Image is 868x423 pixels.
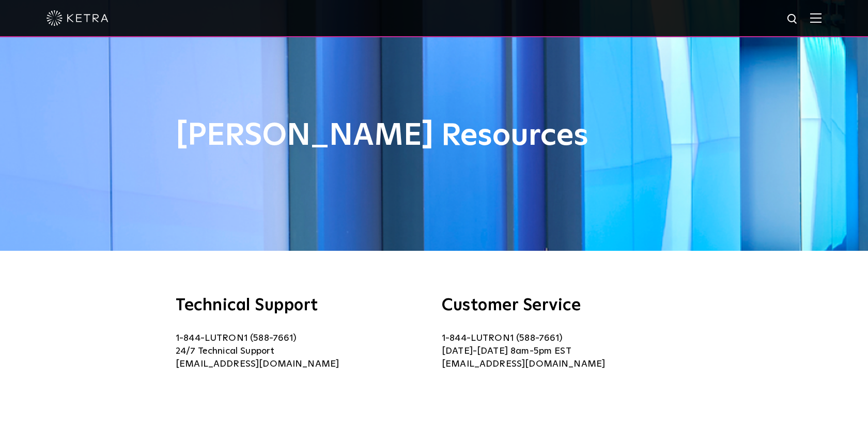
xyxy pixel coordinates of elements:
h3: Technical Support [176,297,426,314]
img: ketra-logo-2019-white [47,10,109,26]
img: search icon [786,13,799,26]
p: 1-844-LUTRON1 (588-7661) 24/7 Technical Support [176,332,426,371]
a: [EMAIL_ADDRESS][DOMAIN_NAME] [176,359,339,369]
p: 1-844-LUTRON1 (588-7661) [DATE]-[DATE] 8am-5pm EST [EMAIL_ADDRESS][DOMAIN_NAME] [442,332,692,371]
img: Hamburger%20Nav.svg [810,13,822,23]
h3: Customer Service [442,297,692,314]
h1: [PERSON_NAME] Resources [176,119,692,153]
